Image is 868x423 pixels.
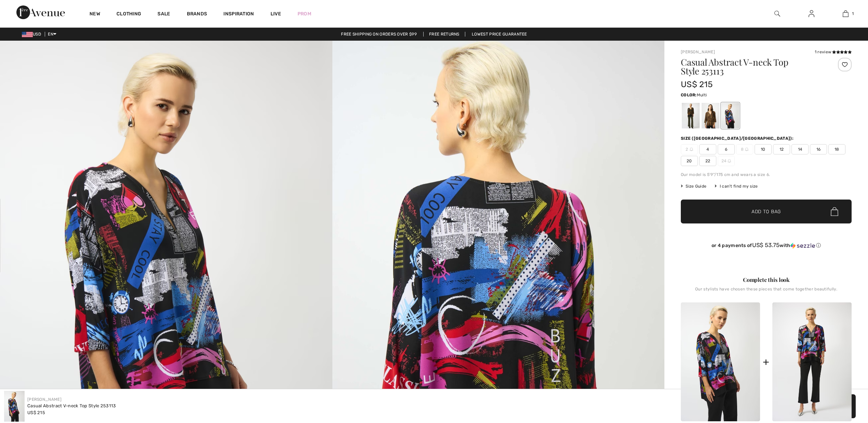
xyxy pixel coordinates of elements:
[423,32,465,37] a: Free Returns
[718,144,735,154] span: 6
[157,11,170,18] a: Sale
[843,10,849,18] img: My Bag
[298,10,311,17] a: Prom
[699,144,716,154] span: 4
[773,144,790,154] span: 12
[681,135,795,141] div: Size ([GEOGRAPHIC_DATA]/[GEOGRAPHIC_DATA]):
[745,148,748,151] img: ring-m.svg
[116,11,141,18] a: Clothing
[752,208,781,215] span: Add to Bag
[790,243,815,249] img: Sezzle
[763,354,769,370] div: +
[681,172,852,178] div: Our model is 5'9"/175 cm and wears a size 6.
[810,144,827,154] span: 16
[699,156,716,166] span: 22
[48,32,56,37] span: EN
[187,11,207,18] a: Brands
[690,148,693,151] img: ring-m.svg
[772,302,852,421] img: Straight Mid-Rise Jeans Style 252926
[715,183,758,189] div: I can't find my size
[752,242,780,248] span: US$ 53.75
[791,144,809,154] span: 14
[702,103,719,128] div: Black/Brown
[681,276,852,284] div: Complete this look
[828,144,845,154] span: 18
[803,10,820,18] a: Sign In
[681,302,760,421] img: Casual Abstract V-Neck Top Style 253113
[681,58,823,76] h1: Casual Abstract V-neck Top Style 253113
[681,93,697,97] span: Color:
[829,10,862,18] a: 1
[697,93,707,97] span: Multi
[27,410,45,415] span: US$ 215
[681,50,715,54] a: [PERSON_NAME]
[16,5,65,19] img: 1ère Avenue
[728,159,731,163] img: ring-m.svg
[852,11,854,17] span: 1
[271,10,281,17] a: Live
[721,103,739,128] div: Multi
[466,32,533,37] a: Lowest Price Guarantee
[89,11,100,18] a: New
[335,32,422,37] a: Free shipping on orders over $99
[22,32,44,37] span: USD
[681,242,852,249] div: or 4 payments of with
[27,402,116,409] div: Casual Abstract V-neck Top Style 253113
[815,49,852,55] div: 1 review
[223,11,254,18] span: Inspiration
[27,397,61,402] a: [PERSON_NAME]
[681,287,852,297] div: Our stylists have chosen these pieces that come together beautifully.
[681,80,713,89] span: US$ 215
[681,144,698,154] span: 2
[774,10,780,18] img: search the website
[681,156,698,166] span: 20
[681,200,852,223] button: Add to Bag
[809,10,814,18] img: My Info
[681,242,852,251] div: or 4 payments ofUS$ 53.75withSezzle Click to learn more about Sezzle
[22,32,33,37] img: US Dollar
[4,391,25,422] img: Casual Abstract V-Neck Top Style 253113
[831,207,838,216] img: Bag.svg
[755,144,772,154] span: 10
[718,156,735,166] span: 24
[681,183,706,189] span: Size Guide
[682,103,700,128] div: Black/Multi
[736,144,753,154] span: 8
